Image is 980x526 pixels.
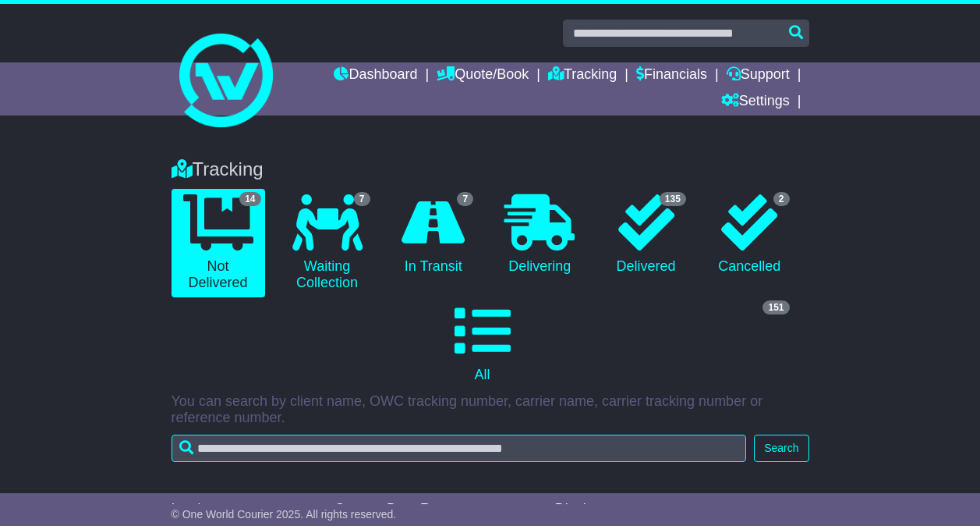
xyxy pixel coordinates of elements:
[602,189,690,281] a: 135 Delivered
[437,62,529,89] a: Quote/Book
[172,297,794,389] a: 151 All
[334,501,536,518] div: Custom Date Range
[754,435,808,462] button: Search
[164,158,817,181] div: Tracking
[354,192,370,206] span: 7
[721,89,790,116] a: Settings
[457,192,473,206] span: 7
[636,62,707,89] a: Financials
[660,192,686,206] span: 135
[281,189,374,297] a: 7 Waiting Collection
[172,508,397,521] span: © One World Courier 2025. All rights reserved.
[706,189,794,281] a: 2 Cancelled
[172,393,809,427] p: You can search by client name, OWC tracking number, carrier name, carrier tracking number or refe...
[548,62,617,89] a: Tracking
[762,300,789,315] span: 151
[773,192,790,206] span: 2
[172,501,320,518] div: Invoice
[239,192,260,206] span: 14
[334,62,417,89] a: Dashboard
[727,62,790,89] a: Support
[172,189,265,297] a: 14 Not Delivered
[390,189,478,281] a: 7 In Transit
[555,501,639,518] div: Display
[493,189,586,281] a: Delivering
